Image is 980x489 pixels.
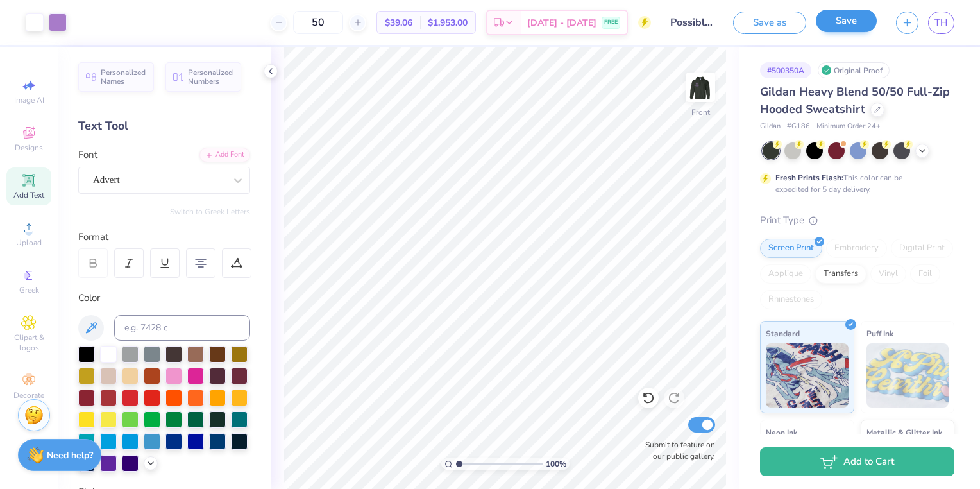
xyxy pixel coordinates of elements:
div: Vinyl [870,264,906,284]
span: [DATE] - [DATE] [527,16,596,30]
button: Save as [733,12,806,34]
span: Decorate [13,390,44,400]
button: Switch to Greek Letters [170,207,250,217]
span: Neon Ink [766,425,797,439]
div: Format [78,230,251,244]
div: Add Font [199,148,250,162]
span: Image AI [14,95,44,105]
div: Text Tool [78,117,250,135]
input: e.g. 7428 c [114,315,250,341]
div: Applique [760,264,811,284]
div: This color can be expedited for 5 day delivery. [775,172,933,195]
div: Front [691,107,710,118]
div: Embroidery [826,239,887,258]
span: Greek [19,285,39,295]
img: Front [688,74,713,100]
span: Metallic & Glitter Ink [866,425,942,439]
div: Original Proof [818,62,890,78]
span: Designs [15,142,43,153]
strong: Need help? [47,449,93,461]
label: Submit to feature on our public gallery. [638,439,715,462]
span: $1,953.00 [428,16,468,30]
span: Puff Ink [866,327,893,340]
div: Rhinestones [760,290,822,309]
span: Clipart & logos [6,332,51,353]
span: Personalized Numbers [188,68,233,86]
div: Color [78,291,250,305]
img: Standard [766,343,849,407]
span: Upload [16,237,42,248]
img: Puff Ink [866,343,949,407]
span: TH [934,15,948,30]
div: Screen Print [760,239,822,258]
span: FREE [604,18,618,27]
span: 100 % [546,458,566,470]
span: # G186 [787,121,810,132]
span: Minimum Order: 24 + [816,121,881,132]
strong: Fresh Prints Flash: [775,173,843,183]
span: $39.06 [385,16,412,30]
span: Gildan [760,121,781,132]
span: Add Text [13,190,44,200]
div: Transfers [815,264,866,284]
label: Font [78,148,97,162]
div: Digital Print [891,239,953,258]
div: Foil [910,264,940,284]
button: Add to Cart [760,447,954,476]
div: # 500350A [760,62,811,78]
span: Gildan Heavy Blend 50/50 Full-Zip Hooded Sweatshirt [760,84,950,117]
a: TH [928,12,954,34]
span: Personalized Names [101,68,146,86]
button: Save [816,10,877,32]
div: Print Type [760,213,954,228]
input: – – [293,11,343,34]
input: Untitled Design [661,10,723,35]
span: Standard [766,327,800,340]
